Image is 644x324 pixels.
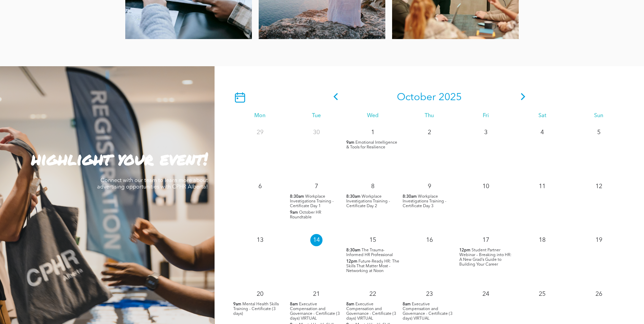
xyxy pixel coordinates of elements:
[346,302,396,321] span: Executive Compensation and Governance - Certificate (3 days) VIRTUAL
[403,302,453,321] span: Executive Compensation and Governance - Certificate (3 days) VIRTUAL
[536,288,548,300] p: 25
[593,180,605,193] p: 12
[290,211,321,219] span: October HR Roundtable
[397,92,436,103] span: October
[31,146,208,170] strong: highlight your event!
[593,288,605,300] p: 26
[346,194,361,199] span: 8:30am
[346,141,397,149] span: Emotional Intelligence & Tools for Resilience
[401,113,457,119] div: Thu
[571,113,627,119] div: Sun
[459,248,471,253] span: 12pm
[254,234,266,246] p: 13
[593,126,605,139] p: 5
[367,288,379,300] p: 22
[290,302,298,307] span: 8am
[423,234,436,246] p: 16
[310,288,323,300] p: 21
[290,194,304,199] span: 8:30am
[536,126,548,139] p: 4
[536,234,548,246] p: 18
[459,248,512,267] span: Student Partner Webinar – Breaking into HR: A New Grad’s Guide to Building Your Career
[403,194,417,199] span: 8:30am
[346,302,354,307] span: 8am
[290,302,340,321] span: Executive Compensation and Governance - Certificate (3 days) VIRTUAL
[480,288,492,300] p: 24
[254,180,266,193] p: 6
[403,302,411,307] span: 8am
[439,92,462,103] span: 2025
[514,113,570,119] div: Sat
[310,234,323,246] p: 14
[232,113,288,119] div: Mon
[593,234,605,246] p: 19
[346,248,361,253] span: 8:30am
[536,180,548,193] p: 11
[423,180,436,193] p: 9
[345,113,401,119] div: Wed
[97,178,208,190] span: Connect with our team to learn more about advertising opportunities with CPHR Alberta!
[458,113,514,119] div: Fri
[367,126,379,139] p: 1
[367,234,379,246] p: 15
[310,180,323,193] p: 7
[423,288,436,300] p: 23
[233,302,279,316] span: Mental Health Skills Training - Certificate (3 days)
[423,126,436,139] p: 2
[254,288,266,300] p: 20
[310,126,323,139] p: 30
[346,248,393,257] span: The Trauma-Informed HR Professional
[346,195,390,208] span: Workplace Investigations Training - Certificate Day 2
[480,126,492,139] p: 3
[403,195,446,208] span: Workplace Investigations Training - Certificate Day 3
[288,113,345,119] div: Tue
[480,180,492,193] p: 10
[480,234,492,246] p: 17
[367,180,379,193] p: 8
[290,210,298,215] span: 9am
[254,126,266,139] p: 29
[233,302,241,307] span: 9am
[346,259,399,273] span: Future-Ready HR: The Skills That Matter Most - Networking at Noon
[290,195,334,208] span: Workplace Investigations Training - Certificate Day 1
[346,140,354,145] span: 9am
[346,259,357,264] span: 12pm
